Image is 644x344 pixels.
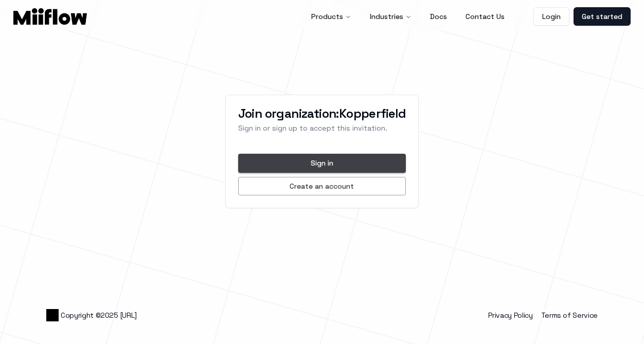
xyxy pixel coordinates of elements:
a: Login [533,7,569,26]
a: Get started [574,7,631,26]
span: Copyright © 2025 [46,309,137,321]
p: Sign in or sign up to accept this invitation. [238,123,406,133]
a: Terms of Service [541,311,598,320]
a: Privacy Policy [488,311,532,320]
a: Docs [422,6,455,27]
img: Logo [46,309,59,321]
a: Contact Us [457,6,513,27]
a: [URL] [120,310,137,320]
nav: Main [303,6,513,27]
button: Products [303,6,360,27]
h3: Join organization: Kopperfield [238,107,406,120]
button: Industries [362,6,420,27]
button: Sign in [238,154,406,173]
button: Create an account [238,177,406,196]
img: Logo [13,8,87,25]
